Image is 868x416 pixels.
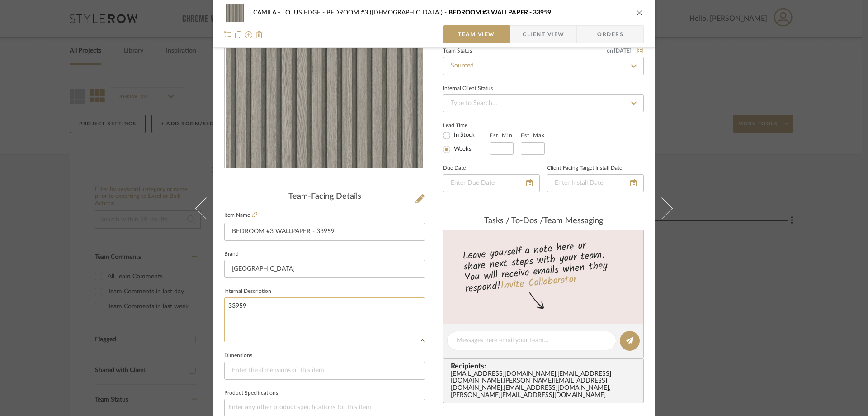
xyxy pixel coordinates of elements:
[448,10,551,16] span: BEDROOM #3 WALLPAPER - 33959
[458,25,495,43] span: Team View
[443,166,466,171] label: Due Date
[521,132,545,139] label: Est. Max
[443,174,540,192] input: Enter Due Date
[452,145,472,153] label: Weeks
[452,131,475,139] label: In Stock
[224,252,239,257] label: Brand
[443,121,490,129] label: Lead Time
[224,4,246,22] img: ccb4c19a-a9ad-499a-9584-f78dd790d729_48x40.jpg
[500,272,577,294] a: Invite Collaborator
[224,192,425,202] div: Team-Facing Details
[224,211,257,219] label: Item Name
[523,25,564,43] span: Client View
[547,166,622,171] label: Client-Facing Target Install Date
[224,354,252,358] label: Dimensions
[547,174,644,192] input: Enter Install Date
[224,260,425,278] input: Enter Brand
[451,371,640,400] div: [EMAIL_ADDRESS][DOMAIN_NAME] , [EMAIL_ADDRESS][DOMAIN_NAME] , [PERSON_NAME][EMAIL_ADDRESS][DOMAIN...
[636,9,644,17] button: close
[224,362,425,380] input: Enter the dimensions of this item
[484,217,543,225] span: Tasks / To-Dos /
[326,10,448,16] span: BEDROOM #3 ([DEMOGRAPHIC_DATA])
[607,48,613,53] span: on
[587,25,633,43] span: Orders
[443,49,472,53] div: Team Status
[224,391,278,396] label: Product Specifications
[224,223,425,241] input: Enter Item Name
[253,10,326,16] span: CAMILA - LOTUS EDGE
[443,57,644,75] input: Type to Search…
[490,132,513,139] label: Est. Min
[443,86,493,91] div: Internal Client Status
[443,216,644,226] div: team Messaging
[224,289,271,294] label: Internal Description
[256,31,263,38] img: Remove from project
[443,129,490,155] mat-radio-group: Select item type
[613,48,632,54] span: [DATE]
[451,362,640,370] span: Recipients:
[442,236,645,296] div: Leave yourself a note here or share next steps with your team. You will receive emails when they ...
[443,94,644,112] input: Type to Search…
